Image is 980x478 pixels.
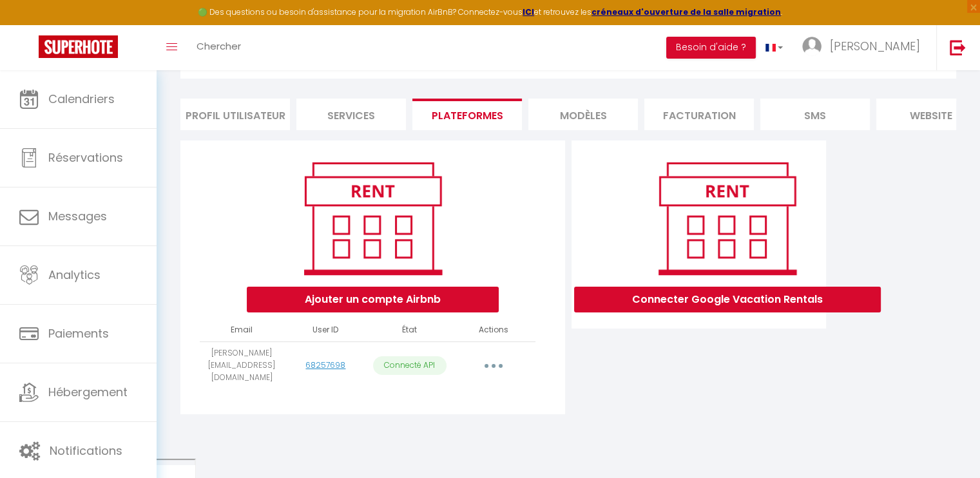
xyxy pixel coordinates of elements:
[247,287,499,312] button: Ajouter un compte Airbnb
[591,6,781,17] a: créneaux d'ouverture de la salle migration
[368,319,452,341] th: État
[48,149,123,166] span: Réservations
[39,35,118,58] img: Super Booking
[296,99,406,130] li: Services
[48,325,109,341] span: Paiements
[180,99,290,130] li: Profil Utilisateur
[200,319,283,341] th: Email
[146,75,157,85] img: tab_keywords_by_traffic_grey.svg
[802,37,821,56] img: ...
[34,33,146,44] div: Domaine: [DOMAIN_NAME]
[666,37,756,59] button: Besoin d'aide ?
[48,267,101,283] span: Analytics
[21,21,31,31] img: logo_orange.svg
[187,25,251,70] a: Chercher
[48,208,107,224] span: Messages
[160,76,197,84] div: Mots-clés
[48,91,115,107] span: Calendriers
[528,99,638,130] li: MODÈLES
[574,287,881,312] button: Connecter Google Vacation Rentals
[830,38,920,54] span: [PERSON_NAME]
[793,25,936,70] a: ... [PERSON_NAME]
[283,319,367,341] th: User ID
[21,33,31,44] img: website_grey.svg
[373,356,447,375] p: Connecté API
[10,5,49,44] button: Ouvrir le widget de chat LiveChat
[197,39,241,53] span: Chercher
[291,157,455,280] img: rent.png
[760,99,870,130] li: SMS
[50,443,122,459] span: Notifications
[412,99,522,130] li: Plateformes
[48,384,128,400] span: Hébergement
[523,6,534,17] a: ICI
[305,359,345,370] a: 68257698
[452,319,535,341] th: Actions
[200,341,283,389] td: [PERSON_NAME][EMAIL_ADDRESS][DOMAIN_NAME]
[645,157,809,280] img: rent.png
[950,39,966,55] img: logout
[36,21,63,31] div: v 4.0.25
[66,76,99,84] div: Domaine
[52,75,62,85] img: tab_domain_overview_orange.svg
[644,99,754,130] li: Facturation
